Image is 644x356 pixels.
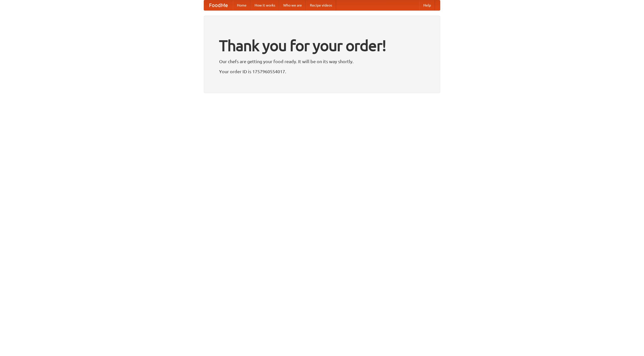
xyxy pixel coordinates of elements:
p: Our chefs are getting your food ready. It will be on its way shortly. [219,58,425,65]
a: Help [419,0,435,10]
p: Your order ID is 1757960554017. [219,68,425,75]
a: How it works [251,0,279,10]
a: Home [233,0,251,10]
h1: Thank you for your order! [219,33,425,58]
a: FoodMe [204,0,233,10]
a: Recipe videos [306,0,336,10]
a: Who we are [279,0,306,10]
